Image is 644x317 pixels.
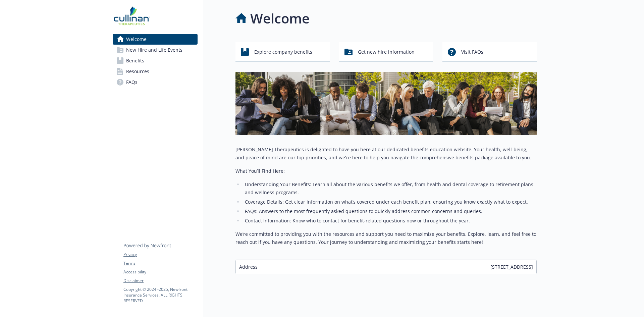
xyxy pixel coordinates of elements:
span: Address [239,263,258,270]
li: Contact Information: Know who to contact for benefit-related questions now or throughout the year. [243,217,537,225]
span: Visit FAQs [461,46,483,58]
img: overview page banner [235,72,537,135]
span: [STREET_ADDRESS] [490,263,533,270]
a: New Hire and Life Events [113,45,198,55]
a: FAQs [113,77,198,88]
a: Resources [113,66,198,77]
span: Get new hire information [358,46,415,58]
a: Benefits [113,55,198,66]
span: Welcome [126,34,147,45]
a: Disclaimer [123,278,197,284]
p: [PERSON_NAME] Therapeutics is delighted to have you here at our dedicated benefits education webs... [235,146,537,162]
a: Welcome [113,34,198,45]
button: Explore company benefits [235,42,330,61]
li: Understanding Your Benefits: Learn all about the various benefits we offer, from health and denta... [243,180,537,197]
p: Copyright © 2024 - 2025 , Newfront Insurance Services, ALL RIGHTS RESERVED [123,286,197,304]
a: Privacy [123,252,197,258]
a: Terms [123,260,197,266]
li: Coverage Details: Get clear information on what’s covered under each benefit plan, ensuring you k... [243,198,537,206]
h1: Welcome [250,8,310,29]
p: We’re committed to providing you with the resources and support you need to maximize your benefit... [235,230,537,246]
li: FAQs: Answers to the most frequently asked questions to quickly address common concerns and queries. [243,207,537,215]
button: Get new hire information [339,42,433,61]
button: Visit FAQs [442,42,537,61]
span: New Hire and Life Events [126,45,182,55]
a: Accessibility [123,269,197,275]
span: Explore company benefits [254,46,312,58]
span: FAQs [126,77,138,88]
span: Benefits [126,55,144,66]
p: What You’ll Find Here: [235,167,537,175]
span: Resources [126,66,149,77]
